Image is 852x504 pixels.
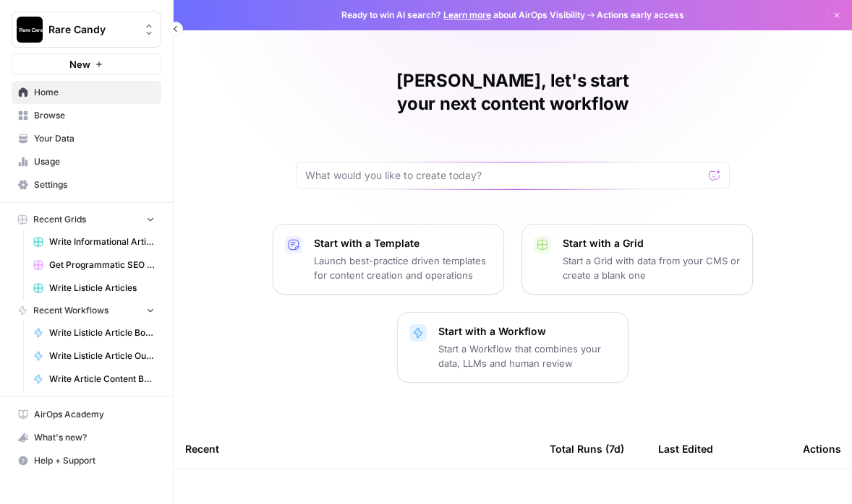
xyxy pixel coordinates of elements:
[69,57,90,71] span: New
[27,230,161,253] a: Write Informational Articles
[33,213,86,226] span: Recent Grids
[34,454,155,467] span: Help + Support
[12,209,161,230] button: Recent Grids
[305,168,703,183] input: What would you like to create today?
[550,429,624,469] div: Total Runs (7d)
[34,86,155,99] span: Home
[12,12,161,48] button: Workspace: Rare Candy
[12,449,161,472] button: Help + Support
[12,53,161,75] button: New
[12,427,161,448] div: What's new?
[34,109,155,122] span: Browse
[27,344,161,368] a: Write Listicle Article Outline
[273,224,504,295] button: Start with a TemplateLaunch best-practice driven templates for content creation and operations
[34,155,155,168] span: Usage
[33,304,108,317] span: Recent Workflows
[12,426,161,449] button: What's new?
[563,236,741,251] p: Start with a Grid
[48,22,136,37] span: Rare Candy
[397,312,629,383] button: Start with a WorkflowStart a Workflow that combines your data, LLMs and human review
[314,236,492,251] p: Start with a Template
[12,300,161,321] button: Recent Workflows
[521,224,753,295] button: Start with a GridStart a Grid with data from your CMS or create a blank one
[12,81,161,104] a: Home
[49,282,155,295] span: Write Listicle Articles
[17,17,43,43] img: Rare Candy Logo
[49,373,155,386] span: Write Article Content Brief
[12,127,161,150] a: Your Data
[49,326,155,339] span: Write Listicle Article Body
[49,349,155,362] span: Write Listicle Article Outline
[438,342,616,370] p: Start a Workflow that combines your data, LLMs and human review
[12,150,161,173] a: Usage
[341,9,585,22] span: Ready to win AI search? about AirOps Visibility
[443,9,491,20] a: Learn more
[49,258,155,271] span: Get Programmatic SEO Keyword Ideas
[27,321,161,344] a: Write Listicle Article Body
[296,69,730,116] h1: [PERSON_NAME], let's start your next content workflow
[27,253,161,277] a: Get Programmatic SEO Keyword Ideas
[658,429,713,469] div: Last Edited
[12,403,161,426] a: AirOps Academy
[12,173,161,196] a: Settings
[563,253,741,282] p: Start a Grid with data from your CMS or create a blank one
[803,429,841,469] div: Actions
[34,408,155,421] span: AirOps Academy
[27,277,161,300] a: Write Listicle Articles
[34,178,155,191] span: Settings
[34,132,155,145] span: Your Data
[27,368,161,391] a: Write Article Content Brief
[314,253,492,282] p: Launch best-practice driven templates for content creation and operations
[12,104,161,127] a: Browse
[438,324,616,339] p: Start with a Workflow
[49,235,155,248] span: Write Informational Articles
[185,429,527,469] div: Recent
[597,9,684,22] span: Actions early access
